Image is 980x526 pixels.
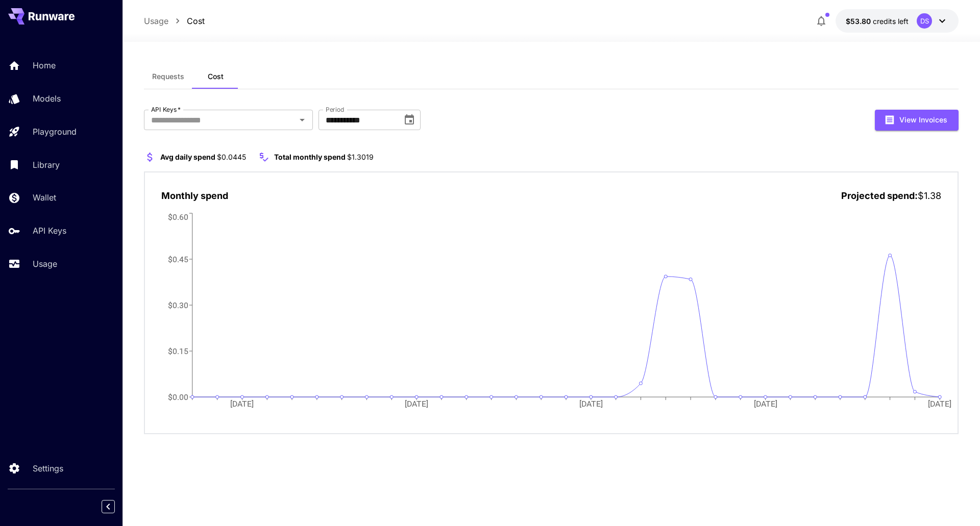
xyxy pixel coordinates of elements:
tspan: [DATE] [754,399,778,409]
span: Cost [208,72,224,81]
button: $53.80102DS [836,9,959,33]
tspan: $0.00 [168,392,188,402]
nav: breadcrumb [144,15,205,27]
p: Monthly spend [161,189,228,203]
p: Usage [33,258,57,270]
div: $53.80102 [846,16,909,27]
p: Home [33,59,56,71]
a: Cost [187,15,205,27]
button: Choose date, selected date is Aug 1, 2025 [399,110,420,130]
span: credits left [873,17,909,26]
button: View Invoices [875,110,959,131]
span: $1.3019 [347,153,374,161]
span: Requests [152,72,184,81]
button: Open [295,113,309,127]
tspan: $0.45 [168,254,188,264]
p: Library [33,159,60,171]
p: Models [33,92,61,105]
p: Wallet [33,191,56,204]
a: View Invoices [875,114,959,124]
span: $1.38 [918,190,941,201]
tspan: [DATE] [405,399,429,409]
span: Total monthly spend [274,153,346,161]
label: API Keys [151,105,181,114]
tspan: $0.30 [168,300,188,310]
tspan: $0.15 [168,346,188,356]
span: $0.0445 [217,153,246,161]
p: API Keys [33,224,66,237]
a: Usage [144,15,168,27]
p: Settings [33,462,63,474]
tspan: $0.60 [168,212,188,221]
tspan: [DATE] [929,399,952,409]
div: DS [917,13,932,29]
label: Period [326,105,345,114]
p: Playground [33,126,77,138]
button: Collapse sidebar [102,500,115,513]
tspan: [DATE] [231,399,254,409]
span: Avg daily spend [160,153,215,161]
tspan: [DATE] [580,399,603,409]
span: $53.80 [846,17,873,26]
span: Projected spend: [841,190,918,201]
div: Collapse sidebar [109,497,122,516]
